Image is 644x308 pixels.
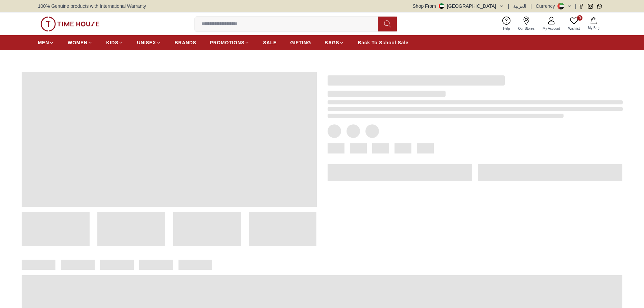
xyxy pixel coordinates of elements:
[106,37,123,49] a: KIDS
[564,15,584,32] a: 0Wishlist
[499,15,514,32] a: Help
[540,26,563,31] span: My Account
[513,3,526,9] button: العربية
[508,3,509,9] span: |
[530,3,532,9] span: |
[514,15,539,32] a: Our Stores
[290,37,311,49] a: GIFTING
[175,39,196,46] span: BRANDS
[577,15,582,21] span: 0
[358,39,408,46] span: Back To School Sale
[106,39,118,46] span: KIDS
[41,17,99,31] img: ...
[263,39,277,46] span: SALE
[137,39,156,46] span: UNISEX
[68,39,88,46] span: WOMEN
[38,3,146,9] span: 100% Genuine products with International Warranty
[68,37,93,49] a: WOMEN
[325,39,339,46] span: BAGS
[516,26,537,31] span: Our Stores
[566,26,582,31] span: Wishlist
[175,37,196,49] a: BRANDS
[597,4,602,9] a: Whatsapp
[38,39,49,46] span: MEN
[500,26,513,31] span: Help
[210,39,245,46] span: PROMOTIONS
[358,37,408,49] a: Back To School Sale
[585,25,602,30] span: My Bag
[137,37,161,49] a: UNISEX
[579,4,584,9] a: Facebook
[263,37,277,49] a: SALE
[290,39,311,46] span: GIFTING
[439,3,444,9] img: United Arab Emirates
[413,3,504,9] button: Shop From[GEOGRAPHIC_DATA]
[584,16,603,32] button: My Bag
[38,37,54,49] a: MEN
[588,4,593,9] a: Instagram
[536,3,558,9] div: Currency
[325,37,344,49] a: BAGS
[210,37,250,49] a: PROMOTIONS
[575,3,576,9] span: |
